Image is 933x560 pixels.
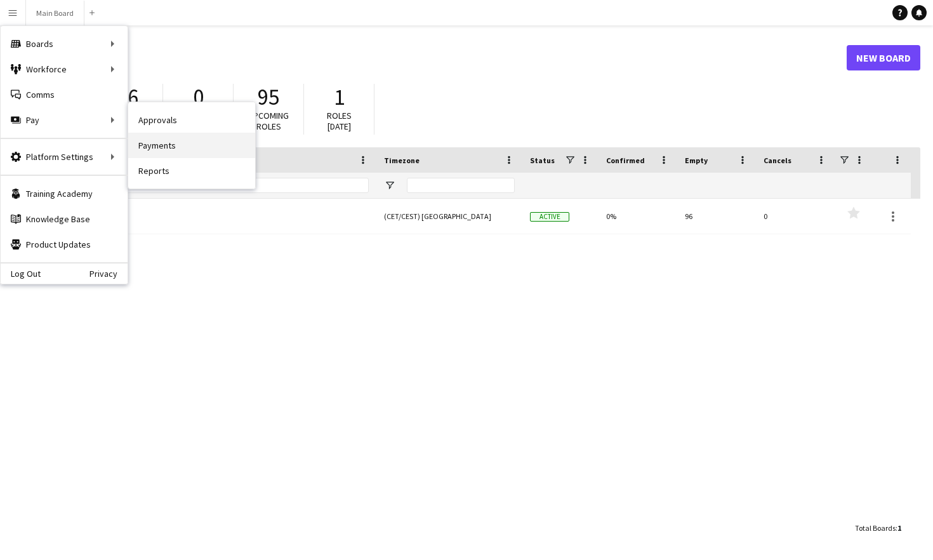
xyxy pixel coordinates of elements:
div: Boards [1,31,128,57]
div: : [855,516,901,540]
span: 0 [193,83,204,111]
a: Training Academy [1,181,128,206]
button: Open Filter Menu [384,180,395,191]
input: Timezone Filter Input [407,178,515,193]
a: Product Updates [1,232,128,257]
div: 96 [677,199,756,234]
a: Main Board [30,199,369,234]
a: Knowledge Base [1,206,128,232]
a: Privacy [89,269,128,279]
div: 0% [599,199,677,234]
a: Comms [1,82,128,107]
span: Total Boards [855,523,896,533]
div: (CET/CEST) [GEOGRAPHIC_DATA] [376,199,522,234]
span: Cancels [764,156,791,165]
span: Roles [DATE] [327,110,352,132]
a: New Board [847,45,920,70]
div: 0 [756,199,835,234]
span: Timezone [384,156,420,165]
span: Empty [685,156,708,165]
span: 95 [258,83,279,111]
div: Platform Settings [1,144,128,170]
span: 1 [897,523,901,533]
a: Approvals [128,107,255,133]
span: Status [530,156,555,165]
span: 1 [334,83,345,111]
span: Confirmed [606,156,645,165]
h1: Boards [22,48,847,67]
div: Workforce [1,57,128,82]
span: Active [530,212,569,222]
div: Pay [1,107,128,133]
a: Payments [128,133,255,158]
a: Log Out [1,269,41,279]
span: Upcoming roles [248,110,289,132]
a: Reports [128,158,255,183]
button: Main Board [26,1,84,25]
